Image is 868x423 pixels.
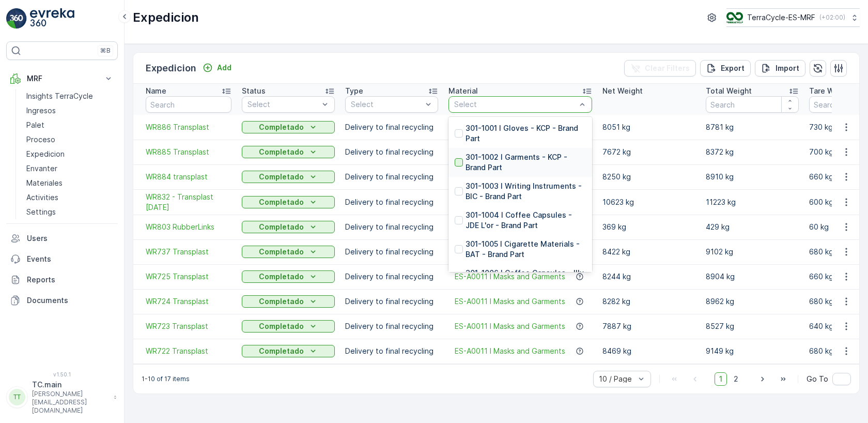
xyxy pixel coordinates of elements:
[706,86,752,96] p: Total Weight
[146,61,196,75] p: Expedicion
[22,176,118,190] a: Materiales
[454,99,576,110] p: Select
[259,296,304,307] p: Completado
[455,271,565,282] a: ES-A0011 I Masks and Garments
[602,172,695,182] p: 8250 kg
[242,196,335,208] button: Completado
[198,62,236,74] button: Add
[217,63,231,73] p: Add
[602,147,695,157] p: 7672 kg
[242,171,335,183] button: Completado
[146,346,231,356] a: WR722 Transplast
[259,271,304,282] p: Completado
[466,181,586,202] p: 301-1003 I Writing Instruments - BIC - Brand Part
[146,172,231,182] a: WR884 transplast
[345,147,438,157] p: Delivery to final recycling
[345,172,438,182] p: Delivery to final recycling
[22,190,118,205] a: Activities
[146,296,231,307] a: WR724 Transplast
[27,73,97,84] p: MRF
[448,86,478,96] p: Material
[6,228,118,249] a: Users
[455,321,565,331] a: ES-A0011 I Masks and Garments
[22,132,118,147] a: Proceso
[819,13,845,22] p: ( +02:00 )
[345,296,438,307] p: Delivery to final recycling
[602,296,695,307] p: 8282 kg
[32,380,109,390] p: TC.main
[6,249,118,269] a: Events
[146,122,231,132] a: WR886 Transplast
[809,86,853,96] p: Tare Weight
[455,296,565,307] a: ES-A0011 I Masks and Garments
[776,63,799,73] p: Import
[715,372,727,386] span: 1
[27,233,114,244] p: Users
[466,123,586,144] p: 301-1001 I Gloves - KCP - Brand Part
[259,122,304,132] p: Completado
[602,222,695,232] p: 369 kg
[345,197,438,207] p: Delivery to final recycling
[345,222,438,232] p: Delivery to final recycling
[242,320,335,333] button: Completado
[242,295,335,308] button: Completado
[6,8,27,29] img: logo
[146,247,231,257] a: WR737 Transplast
[242,86,266,96] p: Status
[22,205,118,219] a: Settings
[726,12,743,23] img: TC_mwK4AaT.png
[242,345,335,357] button: Completado
[6,380,118,415] button: TTTC.main[PERSON_NAME][EMAIL_ADDRESS][DOMAIN_NAME]
[259,346,304,356] p: Completado
[259,321,304,331] p: Completado
[706,222,799,232] p: 429 kg
[455,346,565,356] a: ES-A0011 I Masks and Garments
[706,96,799,113] input: Search
[22,89,118,103] a: Insights TerraCycle
[146,321,231,331] span: WR723 Transplast
[146,96,231,113] input: Search
[27,254,114,264] p: Events
[30,8,74,29] img: logo_light-DOdMpM7g.png
[146,222,231,232] span: WR803 RubberLinks
[100,47,111,55] p: ⌘B
[242,146,335,158] button: Completado
[27,275,114,285] p: Reports
[624,60,696,77] button: Clear Filters
[6,269,118,290] a: Reports
[26,178,63,188] p: Materiales
[602,346,695,356] p: 8469 kg
[807,374,828,384] span: Go To
[22,147,118,161] a: Expedicion
[242,221,335,233] button: Completado
[26,91,93,101] p: Insights TerraCycle
[259,197,304,207] p: Completado
[26,192,58,203] p: Activities
[706,271,799,282] p: 8904 kg
[27,295,114,306] p: Documents
[242,246,335,258] button: Completado
[345,122,438,132] p: Delivery to final recycling
[602,122,695,132] p: 8051 kg
[247,99,319,110] p: Select
[466,152,586,173] p: 301-1002 I Garments - KCP - Brand Part
[700,60,751,77] button: Export
[726,8,860,27] button: TerraCycle-ES-MRF(+02:00)
[26,120,44,130] p: Palet
[26,134,55,145] p: Proceso
[32,390,109,415] p: [PERSON_NAME][EMAIL_ADDRESS][DOMAIN_NAME]
[345,86,363,96] p: Type
[602,321,695,331] p: 7887 kg
[729,372,743,386] span: 2
[22,118,118,132] a: Palet
[706,172,799,182] p: 8910 kg
[706,247,799,257] p: 9102 kg
[706,296,799,307] p: 8962 kg
[645,63,690,73] p: Clear Filters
